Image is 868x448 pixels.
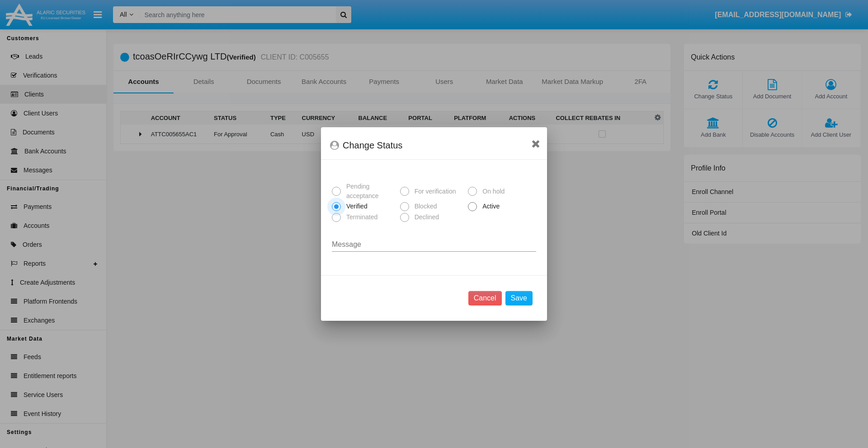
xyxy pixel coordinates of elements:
button: Save [505,291,533,305]
span: Pending acceptance [341,182,396,201]
span: Declined [409,212,441,222]
span: For verification [409,187,458,196]
span: Blocked [409,202,439,211]
span: Terminated [341,212,380,222]
span: Verified [341,202,370,211]
div: Change Status [330,138,538,152]
button: Cancel [468,291,502,305]
span: On hold [477,187,507,196]
span: Active [477,202,502,211]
